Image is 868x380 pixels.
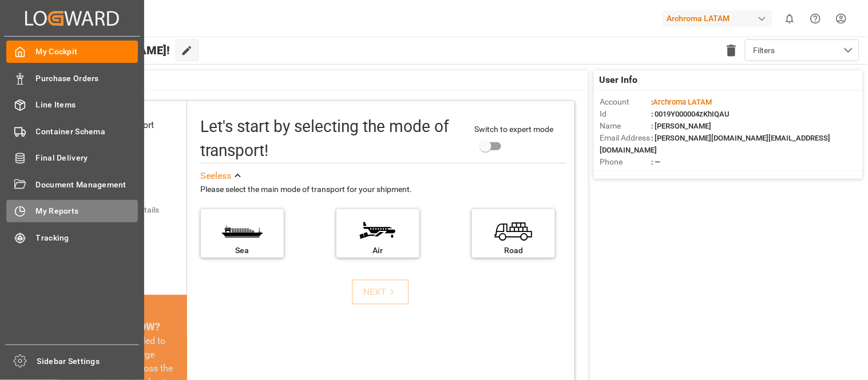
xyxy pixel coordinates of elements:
a: Purchase Orders [6,67,138,89]
div: See less [201,169,232,183]
span: Sidebar Settings [37,355,140,367]
span: User Info [600,73,638,87]
span: Id [600,108,651,120]
span: Hello [PERSON_NAME]! [47,39,170,61]
span: My Cockpit [36,46,138,58]
span: : Shipper [651,170,680,178]
span: Email Address [600,132,651,144]
a: Final Delivery [6,147,138,169]
a: Tracking [6,226,138,249]
span: Filters [754,45,775,57]
a: Line Items [6,94,138,116]
span: Tracking [36,232,138,244]
span: Container Schema [36,126,138,138]
div: Add shipping details [88,204,159,216]
div: Let's start by selecting the mode of transport! [201,115,463,163]
a: My Reports [6,200,138,222]
span: My Reports [36,205,138,217]
div: NEXT [363,285,398,299]
span: Account Type [600,168,651,180]
a: Document Management [6,173,138,195]
div: Please select the main mode of transport for your shipment. [201,183,567,197]
span: Document Management [36,179,138,191]
a: Container Schema [6,120,138,142]
div: Road [478,245,549,257]
a: My Cockpit [6,41,138,63]
span: Phone [600,156,651,168]
button: NEXT [352,279,409,305]
button: Help Center [803,6,829,31]
span: Account [600,96,651,108]
span: : [PERSON_NAME] [651,122,711,130]
span: Line Items [36,99,138,111]
span: Switch to expert mode [475,125,554,134]
span: Purchase Orders [36,73,138,85]
span: : [651,98,712,106]
span: Name [600,120,651,132]
span: : — [651,158,660,166]
button: open menu [745,39,859,61]
div: Sea [207,245,278,257]
span: : [PERSON_NAME][DOMAIN_NAME][EMAIL_ADDRESS][DOMAIN_NAME] [600,134,830,154]
button: show 0 new notifications [777,6,803,31]
div: Air [342,245,414,257]
span: Final Delivery [36,152,138,164]
div: Archroma LATAM [663,10,772,27]
button: Archroma LATAM [663,7,777,29]
span: Archroma LATAM [653,98,712,106]
span: : 0019Y000004zKhIQAU [651,110,730,118]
